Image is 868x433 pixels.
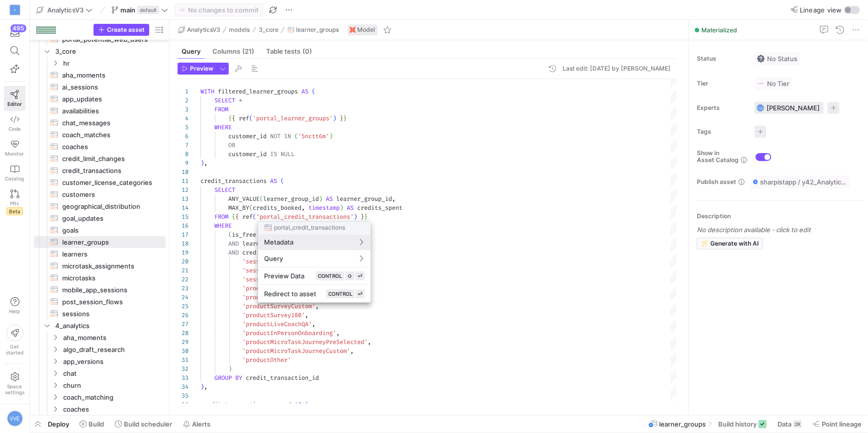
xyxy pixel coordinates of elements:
[264,238,293,246] span: Metadata
[264,255,283,262] span: Query
[358,273,363,279] span: ⏎
[347,273,353,279] span: ⇧
[264,290,316,298] span: Redirect to asset
[328,291,353,297] span: CONTROL
[274,224,345,231] span: portal_credit_transactions
[358,291,363,297] span: ⏎
[264,272,304,280] span: Preview Data
[318,273,342,279] span: CONTROL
